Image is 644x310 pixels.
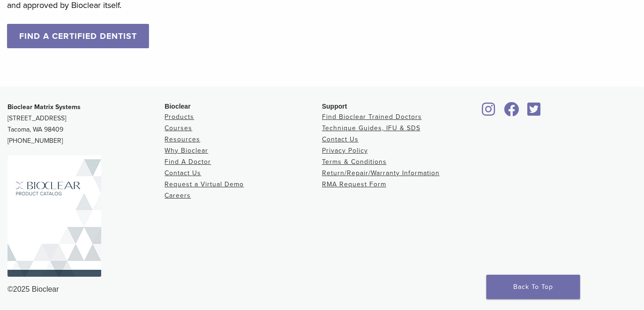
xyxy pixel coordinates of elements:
[165,124,193,132] a: Courses
[7,155,101,277] img: Bioclear
[322,113,422,121] a: Find Bioclear Trained Doctors
[7,102,165,147] p: [STREET_ADDRESS] Tacoma, WA 98409 [PHONE_NUMBER]
[322,135,359,143] a: Contact Us
[165,158,211,166] a: Find A Doctor
[165,113,195,121] a: Products
[322,158,387,166] a: Terms & Conditions
[165,169,202,177] a: Contact Us
[165,103,191,110] span: Bioclear
[165,135,201,143] a: Resources
[322,103,347,110] span: Support
[165,147,209,155] a: Why Bioclear
[501,108,523,117] a: Bioclear
[7,284,637,295] div: ©2025 Bioclear
[322,180,386,188] a: RMA Request Form
[165,180,244,188] a: Request a Virtual Demo
[524,108,544,117] a: Bioclear
[7,24,149,48] a: FIND A CERTIFIED DENTIST
[165,192,191,199] a: Careers
[322,169,440,177] a: Return/Repair/Warranty Information
[7,103,81,111] strong: Bioclear Matrix Systems
[322,124,420,132] a: Technique Guides, IFU & SDS
[479,108,499,117] a: Bioclear
[322,147,368,155] a: Privacy Policy
[487,275,580,299] a: Back To Top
